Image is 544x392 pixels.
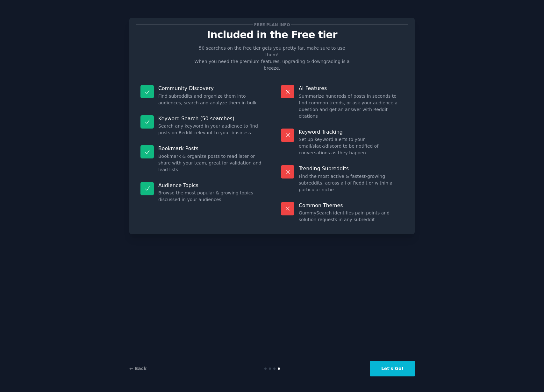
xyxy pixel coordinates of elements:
[136,29,408,40] p: Included in the Free tier
[158,153,263,173] dd: Bookmark & organize posts to read later or share with your team, great for validation and lead lists
[129,366,147,371] a: ← Back
[158,85,263,92] p: Community Discovery
[299,93,404,120] dd: Summarize hundreds of posts in seconds to find common trends, or ask your audience a question and...
[299,136,404,156] dd: Set up keyword alerts to your email/slack/discord to be notified of conversations as they happen
[299,85,404,92] p: AI Features
[370,361,415,376] button: Let's Go!
[158,93,263,106] dd: Find subreddits and organize them into audiences, search and analyze them in bulk
[158,190,263,203] dd: Browse the most popular & growing topics discussed in your audiences
[158,145,263,152] p: Bookmark Posts
[299,173,404,193] dd: Find the most active & fastest-growing subreddits, across all of Reddit or within a particular niche
[158,182,263,189] p: Audience Topics
[299,165,404,172] p: Trending Subreddits
[158,115,263,122] p: Keyword Search (50 searches)
[299,210,404,223] dd: GummySearch identifies pain points and solution requests in any subreddit
[253,21,291,28] span: Free plan info
[158,123,263,136] dd: Search any keyword in your audience to find posts on Reddit relevant to your business
[299,129,404,135] p: Keyword Tracking
[192,45,352,72] p: 50 searches on the free tier gets you pretty far, make sure to use them! When you need the premiu...
[299,202,404,209] p: Common Themes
